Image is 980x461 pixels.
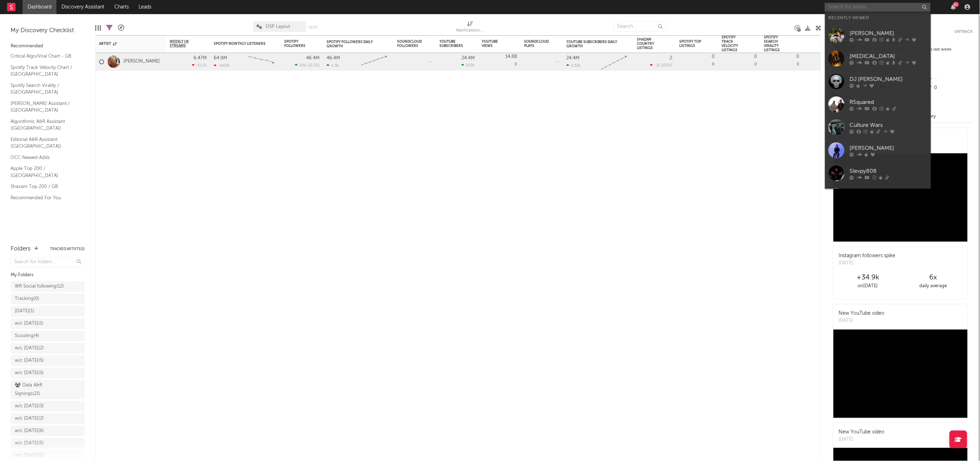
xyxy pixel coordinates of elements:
[466,64,475,67] span: 100k
[15,414,44,423] div: w/c [DATE] ( 2 )
[850,98,927,106] div: RSquared
[850,75,927,83] div: DJ [PERSON_NAME]
[850,167,927,175] div: Slevpy808
[358,53,390,71] svg: Chart title
[11,183,78,190] a: Shazam Top 200 / GB
[567,40,619,48] div: YouTube Subscribers Daily Growth
[482,40,507,48] div: YouTube Views
[825,24,931,47] a: [PERSON_NAME]
[850,52,927,60] div: [MEDICAL_DATA]
[825,162,931,185] a: Slevpy808
[15,427,44,435] div: w/c [DATE] ( 6 )
[901,282,966,290] div: daily average
[722,35,746,52] div: Spotify Track Velocity Listings
[214,63,230,68] div: -840k
[829,14,927,22] div: Recently Viewed
[11,450,85,461] a: w/c [DATE](5)
[650,63,672,67] div: ( )
[11,100,78,114] a: [PERSON_NAME] Assistant / [GEOGRAPHIC_DATA]
[11,343,85,354] a: w/c [DATE](2)
[613,21,666,32] input: Search...
[11,413,85,424] a: w/c [DATE](2)
[839,436,885,443] div: [DATE]
[11,271,85,279] div: My Folders
[11,438,85,449] a: w/c [DATE](5)
[306,56,320,60] div: 46.4M
[462,56,475,60] div: 24.4M
[456,26,484,35] div: Notifications (Artist)
[327,40,380,48] div: Spotify Followers Daily Growth
[15,307,34,315] div: [DATE] ( 1 )
[15,344,44,353] div: w/c [DATE] ( 2 )
[11,281,85,292] a: WR Social following(12)
[839,429,885,436] div: New YouTube video
[825,116,931,139] a: Culture Wars
[598,53,630,71] svg: Chart title
[839,317,885,324] div: [DATE]
[11,380,85,399] a: Data A&R Signings(21)
[327,63,339,68] div: 4.3k
[11,401,85,412] a: w/c [DATE](3)
[307,64,319,67] span: -22.2 %
[524,40,549,48] div: SoundCloud Plays
[214,56,227,60] div: 64.9M
[839,260,896,267] div: [DATE]
[99,42,152,46] div: Artist
[797,54,799,59] div: 0
[309,25,318,29] button: Save
[754,54,757,59] div: 0
[567,56,580,60] div: 24.4M
[953,2,959,7] div: 81
[679,40,704,48] div: Spotify Top Listings
[850,29,927,37] div: [PERSON_NAME]
[194,56,207,60] div: 6.47M
[15,381,65,398] div: Data A&R Signings ( 21 )
[295,63,320,67] div: ( )
[11,257,85,267] input: Search for folders...
[327,56,340,60] div: 46.4M
[506,54,517,59] div: 14.8B
[567,63,581,68] div: 3.33k
[11,136,78,150] a: Editorial A&R Assistant ([GEOGRAPHIC_DATA])
[15,356,44,365] div: w/c [DATE] ( 5 )
[11,368,85,378] a: w/c [DATE](5)
[11,26,85,35] div: My Discovery Checklist
[456,18,484,38] div: Notifications (Artist)
[15,332,39,340] div: Scouting ( 4 )
[11,294,85,304] a: Tracking(0)
[955,28,973,35] button: Untrack
[11,426,85,436] a: w/c [DATE](6)
[15,282,64,291] div: WR Social following ( 12 )
[15,295,39,303] div: Tracking ( 0 )
[764,35,789,52] div: Spotify Search Virality Listings
[397,40,422,48] div: SoundCloud Followers
[118,18,124,38] div: A&R Pipeline
[15,369,44,377] div: w/c [DATE] ( 5 )
[850,144,927,152] div: [PERSON_NAME]
[825,185,931,208] a: Bleu Soleil
[11,118,78,132] a: Algorithmic A&R Assistant ([GEOGRAPHIC_DATA])
[11,154,78,161] a: OCC Newest Adds
[192,63,207,67] div: -11.1 %
[214,42,267,46] div: Spotify Monthly Listeners
[951,4,956,10] button: 81
[825,47,931,70] a: [MEDICAL_DATA]
[11,64,78,78] a: Spotify Track Velocity Chart / [GEOGRAPHIC_DATA]
[11,165,78,179] a: Apple Top 200 / [GEOGRAPHIC_DATA]
[835,282,901,290] div: on [DATE]
[266,24,290,29] span: DSP Layout
[15,439,44,448] div: w/c [DATE] ( 5 )
[839,252,896,260] div: Instagram followers spike
[50,247,85,251] button: Tracked Artists(1)
[825,70,931,93] a: DJ [PERSON_NAME]
[655,64,659,67] span: -2
[482,53,517,70] div: 0
[660,64,671,67] span: -200 %
[11,52,78,60] a: Critical Algo/Viral Chart - GB
[825,3,931,12] input: Search for artists
[825,139,931,162] a: [PERSON_NAME]
[835,273,901,282] div: +34.9k
[300,64,306,67] span: 31k
[11,82,78,96] a: Spotify Search Virality / [GEOGRAPHIC_DATA]
[11,245,31,253] div: Folders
